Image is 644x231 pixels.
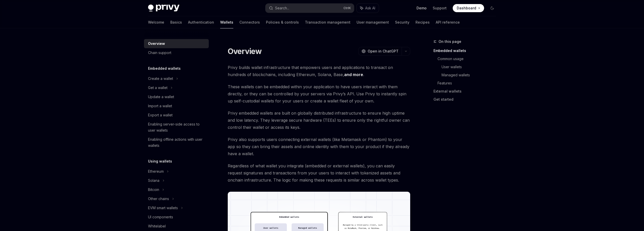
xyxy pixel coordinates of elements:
span: Dashboard [457,6,476,11]
div: Solana [148,177,159,184]
a: Basics [170,16,182,28]
a: Get started [433,95,500,103]
a: API reference [436,16,460,28]
a: Dashboard [453,4,484,12]
button: Search...CtrlK [265,4,354,13]
span: Regardless of what wallet you integrate (embedded or external wallets), you can easily request si... [228,162,410,184]
div: Search... [275,5,289,11]
a: Wallets [220,16,233,28]
img: dark logo [148,5,179,12]
span: On this page [439,39,461,45]
a: Recipes [416,16,430,28]
div: Enabling server-side access to user wallets [148,121,206,133]
h5: Using wallets [148,158,172,164]
a: Embedded wallets [433,47,500,55]
div: Ethereum [148,168,164,174]
h5: Embedded wallets [148,65,181,72]
div: Chain support [148,50,171,56]
a: Authentication [188,16,214,28]
a: Whitelabel [144,222,209,231]
span: Privy builds wallet infrastructure that empowers users and applications to transact on hundreds o... [228,64,410,78]
a: Connectors [239,16,260,28]
div: Whitelabel [148,223,166,229]
a: Welcome [148,16,164,28]
a: UI components [144,212,209,222]
span: Ctrl K [343,6,351,10]
button: Toggle dark mode [488,4,496,12]
a: Security [395,16,409,28]
a: Overview [144,39,209,48]
a: Chain support [144,48,209,57]
a: Enabling server-side access to user wallets [144,120,209,135]
a: Import a wallet [144,101,209,111]
a: Features [438,79,500,87]
span: Privy embedded wallets are built on globally distributed infrastructure to ensure high uptime and... [228,110,410,131]
a: Export a wallet [144,111,209,120]
a: User management [357,16,389,28]
button: Open in ChatGPT [358,47,402,56]
a: Common usage [438,55,500,63]
div: Import a wallet [148,103,172,109]
a: Support [433,6,447,11]
a: External wallets [433,87,500,95]
span: These wallets can be embedded within your application to have users interact with them directly, ... [228,83,410,104]
a: Update a wallet [144,92,209,101]
span: Ask AI [365,6,375,11]
a: Policies & controls [266,16,299,28]
div: Overview [148,41,165,47]
div: Get a wallet [148,85,168,91]
div: Enabling offline actions with user wallets [148,136,206,149]
div: Create a wallet [148,76,173,82]
div: Update a wallet [148,94,174,100]
div: Other chains [148,196,169,202]
div: Bitcoin [148,187,159,193]
div: Export a wallet [148,112,173,118]
div: UI components [148,214,173,220]
a: User wallets [442,63,500,71]
a: Managed wallets [442,71,500,79]
a: Transaction management [305,16,350,28]
div: EVM smart wallets [148,205,178,211]
button: Ask AI [357,4,379,13]
h1: Overview [228,47,262,56]
span: Open in ChatGPT [368,49,399,54]
span: Privy also supports users connecting external wallets (like Metamask or Phantom) to your app so t... [228,136,410,157]
a: and more [344,72,363,77]
a: Demo [417,6,427,11]
a: Enabling offline actions with user wallets [144,135,209,150]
